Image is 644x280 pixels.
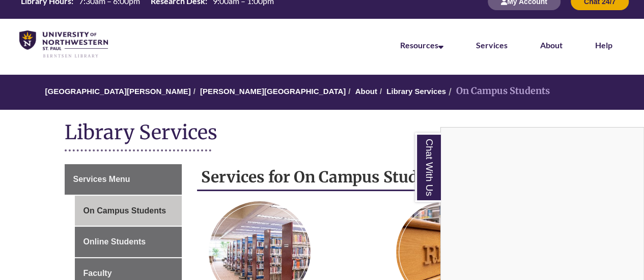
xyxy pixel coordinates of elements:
[595,40,612,50] a: Help
[540,40,563,50] a: About
[19,30,108,58] img: UNWSP Library Logo
[476,40,508,50] a: Services
[415,133,441,202] a: Chat With Us
[400,40,443,50] a: Resources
